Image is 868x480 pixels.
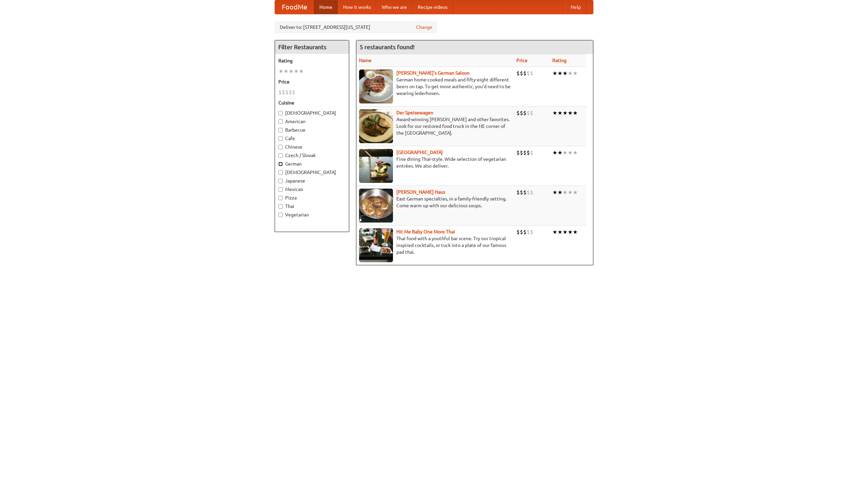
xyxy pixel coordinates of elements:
li: ★ [568,149,573,156]
input: Mexican [278,187,283,192]
label: Mexican [278,186,346,193]
li: $ [516,109,520,117]
li: ★ [573,109,578,117]
label: Cafe [278,135,346,142]
li: $ [523,70,527,77]
input: German [278,162,283,166]
input: Vegetarian [278,213,283,217]
li: ★ [552,228,557,236]
li: ★ [552,70,557,77]
li: ★ [563,189,568,196]
li: ★ [278,68,283,75]
a: Help [565,0,586,14]
li: ★ [552,149,557,156]
li: ★ [573,228,578,236]
li: $ [530,109,533,117]
li: $ [520,149,523,156]
li: $ [516,70,520,77]
p: Fine dining Thai-style. Wide selection of vegetarian entrées. We also deliver. [359,156,511,169]
li: $ [527,70,530,77]
p: East German specialties, in a family-friendly setting. Come warm up with our delicious soups. [359,195,511,209]
a: Der Speisewagen [396,110,433,115]
li: $ [520,70,523,77]
li: ★ [563,228,568,236]
li: $ [530,149,533,156]
input: Chinese [278,145,283,149]
li: $ [292,89,295,96]
li: $ [520,109,523,117]
li: $ [530,228,533,236]
li: ★ [294,68,299,75]
input: Barbecue [278,128,283,132]
a: [PERSON_NAME]'s German Saloon [396,70,470,76]
li: ★ [289,68,294,75]
li: $ [527,189,530,196]
li: $ [527,149,530,156]
img: satay.jpg [359,149,393,183]
input: Japanese [278,179,283,183]
label: Japanese [278,177,346,184]
ng-pluralize: 5 restaurants found! [360,44,415,50]
a: [PERSON_NAME] Haus [396,189,445,195]
h5: Rating [278,57,346,64]
a: Who we are [376,0,412,14]
li: ★ [568,70,573,77]
li: $ [516,228,520,236]
input: Czech / Slovak [278,153,283,158]
li: $ [523,189,527,196]
a: Hit Me Baby One More Thai [396,229,455,234]
li: ★ [299,68,304,75]
a: Home [314,0,338,14]
a: Rating [552,58,567,63]
a: Recipe videos [412,0,453,14]
li: $ [285,89,289,96]
a: FoodMe [275,0,314,14]
li: ★ [283,68,289,75]
li: ★ [568,228,573,236]
label: Thai [278,203,346,210]
li: ★ [557,189,563,196]
li: $ [520,228,523,236]
h5: Cuisine [278,99,346,106]
li: $ [523,228,527,236]
li: $ [282,89,285,96]
li: $ [520,189,523,196]
img: speisewagen.jpg [359,109,393,143]
li: $ [527,109,530,117]
li: ★ [573,70,578,77]
label: German [278,160,346,167]
a: Name [359,58,372,63]
li: ★ [573,189,578,196]
a: Price [516,58,528,63]
li: $ [289,89,292,96]
img: esthers.jpg [359,70,393,103]
li: ★ [563,149,568,156]
li: $ [516,189,520,196]
li: ★ [557,228,563,236]
li: $ [530,70,533,77]
label: Chinese [278,143,346,150]
li: ★ [568,189,573,196]
label: [DEMOGRAPHIC_DATA] [278,169,346,176]
img: babythai.jpg [359,228,393,262]
h4: Filter Restaurants [275,40,349,54]
label: American [278,118,346,125]
label: Czech / Slovak [278,152,346,159]
a: Change [416,24,432,31]
input: [DEMOGRAPHIC_DATA] [278,170,283,175]
p: Award-winning [PERSON_NAME] and other favorites. Look for our restored food truck in the NE corne... [359,116,511,136]
p: German home-cooked meals and fifty-eight different beers on tap. To get more authentic, you'd nee... [359,76,511,97]
li: ★ [557,149,563,156]
input: American [278,119,283,124]
li: ★ [568,109,573,117]
div: Deliver to: [STREET_ADDRESS][US_STATE] [275,21,437,33]
a: [GEOGRAPHIC_DATA] [396,150,443,155]
li: $ [530,189,533,196]
li: $ [516,149,520,156]
li: $ [278,89,282,96]
img: kohlhaus.jpg [359,189,393,223]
